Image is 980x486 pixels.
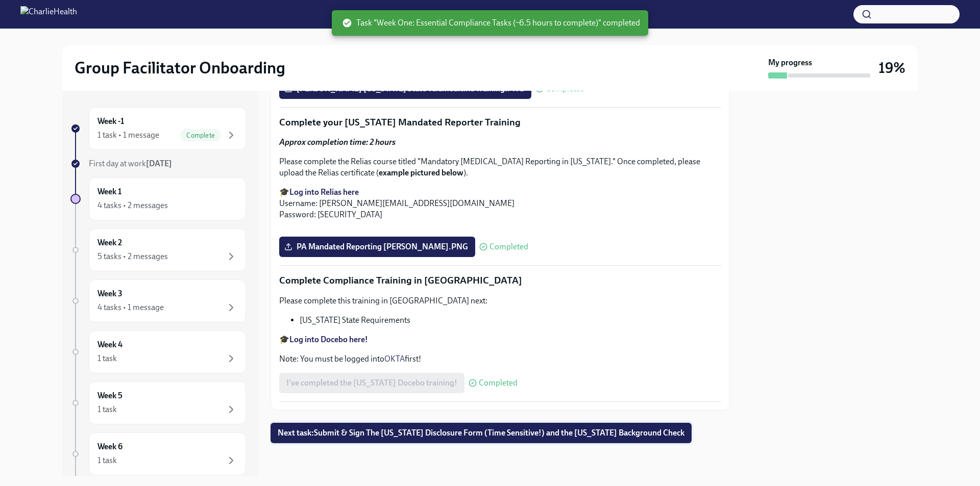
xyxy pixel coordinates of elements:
[286,242,468,252] span: PA Mandated Reporting [PERSON_NAME].PNG
[97,237,122,248] h6: Week 2
[97,404,117,415] div: 1 task
[342,17,640,29] span: Task "Week One: Essential Compliance Tasks (~6.5 hours to complete)" completed
[878,59,905,77] h3: 19%
[97,390,122,401] h6: Week 5
[279,156,721,178] p: Please complete the Relias course titled "Mandatory [MEDICAL_DATA] Reporting in [US_STATE]." Once...
[70,432,246,475] a: Week 61 task
[289,335,368,344] a: Log into Docebo here!
[489,243,528,251] span: Completed
[271,423,692,443] button: Next task:Submit & Sign The [US_STATE] Disclosure Form (Time Sensitive!) and the [US_STATE] Backg...
[279,353,721,365] p: Note: You must be logged into first!
[300,315,721,326] li: [US_STATE] State Requirements
[70,158,246,169] a: First day at work[DATE]
[70,228,246,271] a: Week 25 tasks • 2 messages
[180,132,221,139] span: Complete
[279,237,475,257] label: PA Mandated Reporting [PERSON_NAME].PNG
[70,107,246,150] a: Week -11 task • 1 messageComplete
[546,85,584,93] span: Completed
[75,58,285,78] h2: Group Facilitator Onboarding
[279,137,396,147] strong: Approx completion time: 2 hours
[70,177,246,220] a: Week 14 tasks • 2 messages
[97,339,122,350] h6: Week 4
[70,330,246,373] a: Week 41 task
[97,302,164,313] div: 4 tasks • 1 message
[279,187,721,220] p: 🎓 Username: [PERSON_NAME][EMAIL_ADDRESS][DOMAIN_NAME] Password: [SECURITY_DATA]
[97,455,117,466] div: 1 task
[89,159,172,168] span: First day at work
[279,295,721,306] p: Please complete this training in [GEOGRAPHIC_DATA] next:
[97,353,117,364] div: 1 task
[379,168,463,177] strong: example pictured below
[97,251,168,262] div: 5 tasks • 2 messages
[70,381,246,424] a: Week 51 task
[146,159,172,168] strong: [DATE]
[97,288,122,299] h6: Week 3
[278,428,684,438] span: Next task : Submit & Sign The [US_STATE] Disclosure Form (Time Sensitive!) and the [US_STATE] Bac...
[20,6,77,22] img: CharlieHealth
[479,379,518,387] span: Completed
[97,116,124,127] h6: Week -1
[97,130,159,141] div: 1 task • 1 message
[97,441,122,452] h6: Week 6
[289,187,359,197] a: Log into Relias here
[768,57,812,68] strong: My progress
[97,200,168,211] div: 4 tasks • 2 messages
[97,186,121,197] h6: Week 1
[279,334,721,345] p: 🎓
[384,354,405,364] a: OKTA
[279,116,721,129] p: Complete your [US_STATE] Mandated Reporter Training
[70,279,246,322] a: Week 34 tasks • 1 message
[279,274,721,287] p: Complete Compliance Training in [GEOGRAPHIC_DATA]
